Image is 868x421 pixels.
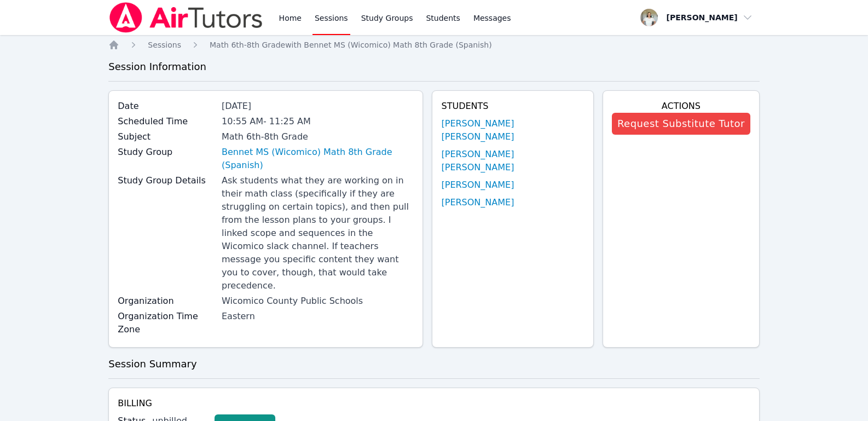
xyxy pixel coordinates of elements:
a: [PERSON_NAME] [PERSON_NAME] [441,117,584,143]
div: 10:55 AM - 11:25 AM [222,115,414,128]
img: Air Tutors [108,2,263,33]
a: [PERSON_NAME] [441,178,514,192]
label: Study Group Details [118,174,215,187]
label: Organization [118,295,215,308]
div: Math 6th-8th Grade [222,130,414,143]
a: [PERSON_NAME] [PERSON_NAME] [441,148,584,174]
label: Date [118,100,215,113]
div: Eastern [222,310,414,323]
h3: Session Information [108,59,760,74]
a: Bennet MS (Wicomico) Math 8th Grade (Spanish) [222,146,414,172]
a: Sessions [148,39,181,50]
nav: Breadcrumb [108,39,760,50]
h3: Session Summary [108,356,760,372]
h4: Students [441,100,584,113]
label: Study Group [118,146,215,159]
h4: Billing [118,397,750,410]
span: Sessions [148,41,181,49]
div: Wicomico County Public Schools [222,295,414,308]
div: [DATE] [222,100,414,113]
a: Math 6th-8th Gradewith Bennet MS (Wicomico) Math 8th Grade (Spanish) [210,39,492,50]
label: Subject [118,130,215,143]
label: Scheduled Time [118,115,215,128]
button: Request Substitute Tutor [612,113,750,135]
a: [PERSON_NAME] [441,196,514,209]
span: Messages [473,13,511,24]
span: Math 6th-8th Grade with Bennet MS (Wicomico) Math 8th Grade (Spanish) [210,41,492,49]
div: Ask students what they are working on in their math class (specifically if they are struggling on... [222,174,414,292]
h4: Actions [612,100,750,113]
label: Organization Time Zone [118,310,215,336]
